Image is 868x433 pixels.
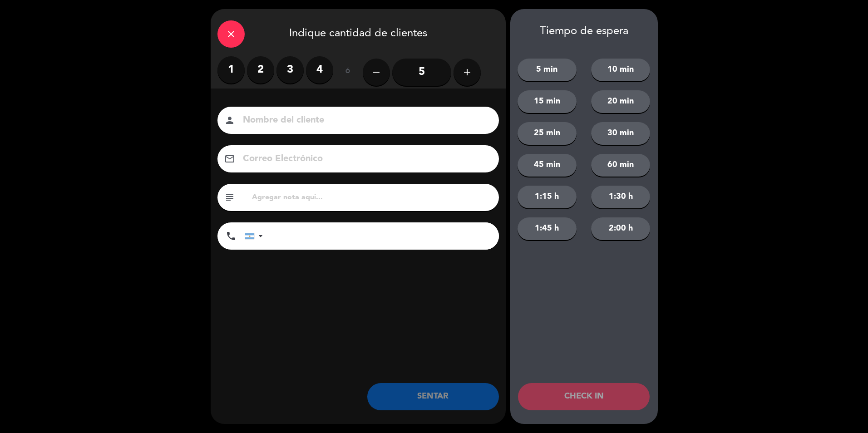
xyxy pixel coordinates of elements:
div: Tiempo de espera [510,25,658,38]
button: 1:30 h [591,186,650,208]
i: phone [226,231,237,241]
button: 1:45 h [518,217,577,240]
button: 30 min [591,122,650,145]
input: Agregar nota aquí... [251,191,492,204]
label: 2 [247,56,274,84]
label: 4 [306,56,333,84]
label: 1 [217,56,245,84]
button: 15 min [518,90,577,113]
button: 25 min [518,122,577,145]
button: 45 min [518,154,577,177]
label: 3 [276,56,304,84]
button: remove [363,59,390,86]
i: subject [224,192,235,203]
i: add [462,67,473,78]
div: ó [333,56,363,88]
button: 60 min [591,154,650,177]
i: close [226,29,237,39]
div: Indique cantidad de clientes [211,9,506,56]
i: person [224,115,235,126]
i: email [224,153,235,164]
i: remove [371,67,382,78]
input: Correo Electrónico [242,151,487,167]
button: 20 min [591,90,650,113]
button: 10 min [591,59,650,81]
div: Argentina: +54 [245,223,266,249]
button: 5 min [518,59,577,81]
button: 1:15 h [518,186,577,208]
input: Nombre del cliente [242,113,487,128]
button: SENTAR [367,383,499,410]
button: CHECK IN [518,383,650,410]
button: add [454,59,481,86]
button: 2:00 h [591,217,650,240]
